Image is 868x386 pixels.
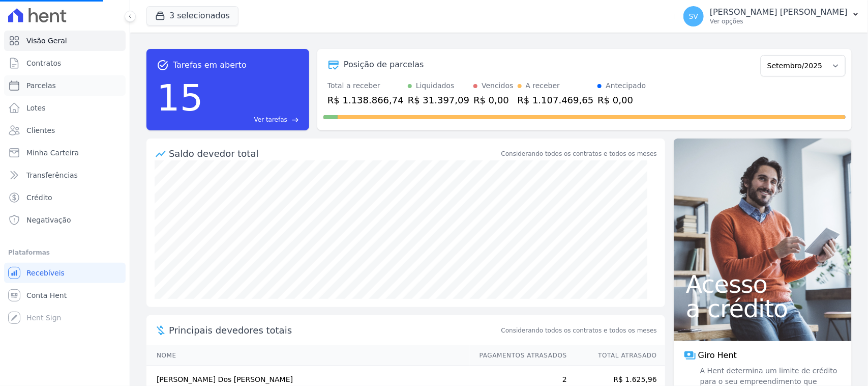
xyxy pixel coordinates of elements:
div: Considerando todos os contratos e todos os meses [501,149,657,158]
div: Total a receber [327,80,404,91]
span: Lotes [26,103,46,113]
div: Liquidados [416,80,455,91]
span: Minha Carteira [26,148,79,158]
span: Negativação [26,215,71,225]
button: SV [PERSON_NAME] [PERSON_NAME] Ver opções [675,2,868,31]
a: Clientes [4,120,126,141]
th: Nome [146,345,470,366]
th: Pagamentos Atrasados [470,345,567,366]
th: Total Atrasado [567,345,665,366]
span: Principais devedores totais [169,323,499,337]
button: 3 selecionados [146,6,238,25]
span: Recebíveis [26,268,65,278]
a: Contratos [4,53,126,73]
span: Conta Hent [26,290,67,300]
div: Saldo devedor total [169,147,499,160]
div: 15 [157,71,203,124]
span: Transferências [26,170,78,180]
span: Tarefas em aberto [173,59,247,71]
span: Ver tarefas [254,115,287,124]
div: Vencidos [482,80,513,91]
a: Ver tarefas east [207,115,299,124]
a: Lotes [4,98,126,118]
a: Conta Hent [4,285,126,306]
span: Crédito [26,192,52,203]
span: Acesso [686,272,840,296]
a: Minha Carteira [4,143,126,163]
div: A receber [526,80,560,91]
span: Giro Hent [698,349,737,362]
a: Parcelas [4,75,126,96]
a: Visão Geral [4,31,126,51]
p: Ver opções [710,17,848,25]
span: east [291,116,299,124]
div: R$ 1.138.866,74 [327,93,404,107]
span: Considerando todos os contratos e todos os meses [501,326,657,335]
div: R$ 0,00 [473,93,513,107]
div: Antecipado [606,80,646,91]
span: Parcelas [26,80,56,91]
div: Posição de parcelas [344,59,424,71]
span: Contratos [26,58,61,68]
span: SV [689,13,698,20]
span: Clientes [26,125,55,135]
p: [PERSON_NAME] [PERSON_NAME] [710,7,848,17]
div: R$ 31.397,09 [408,93,469,107]
span: a crédito [686,296,840,321]
div: R$ 1.107.469,65 [518,93,594,107]
span: task_alt [157,59,169,71]
a: Recebíveis [4,263,126,283]
a: Crédito [4,187,126,208]
div: Plataformas [8,246,122,259]
a: Transferências [4,165,126,185]
a: Negativação [4,210,126,230]
span: Visão Geral [26,36,67,46]
div: R$ 0,00 [597,93,646,107]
